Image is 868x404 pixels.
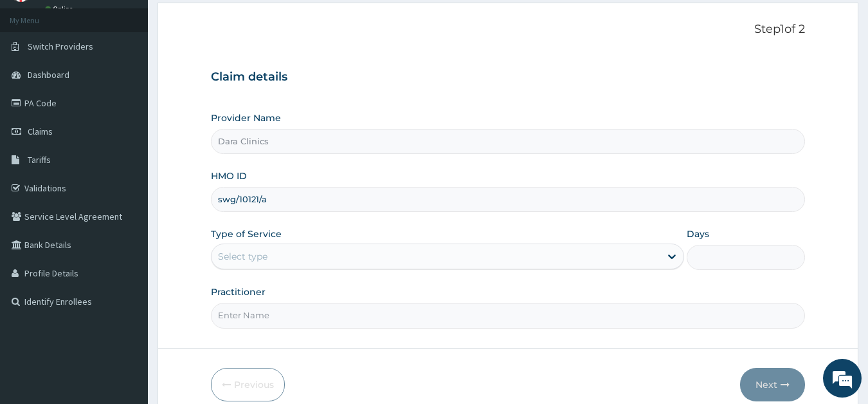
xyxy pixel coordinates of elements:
[687,227,709,240] label: Days
[24,64,52,97] img: d_794563401_company_1708531726252_794563401
[45,5,76,14] a: Online
[211,111,281,124] label: Provider Name
[67,72,216,89] div: Chat with us now
[28,69,69,81] span: Dashboard
[218,250,267,263] div: Select type
[75,120,177,251] span: We're online!
[28,154,51,166] span: Tariffs
[211,70,806,84] h3: Claim details
[6,268,245,313] textarea: Type your message and hit 'Enter'
[28,41,93,52] span: Switch Providers
[211,227,282,240] label: Type of Service
[211,303,806,328] input: Enter Name
[211,169,247,182] label: HMO ID
[211,285,266,298] label: Practitioner
[211,368,285,401] button: Previous
[28,126,53,137] span: Claims
[211,6,242,37] div: Minimize live chat window
[211,187,806,212] input: Enter HMO ID
[211,23,806,37] p: Step 1 of 2
[740,368,805,401] button: Next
